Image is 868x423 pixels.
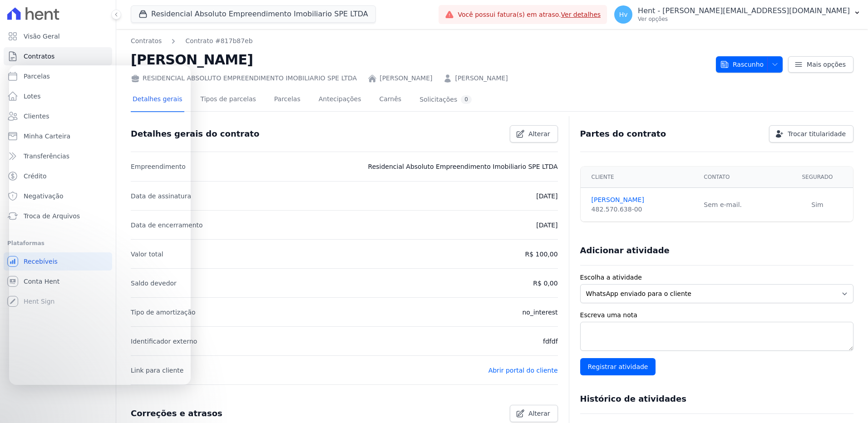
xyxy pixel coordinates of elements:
iframe: Intercom live chat [9,65,191,385]
a: Visão Geral [4,27,112,45]
a: Crédito [4,167,112,185]
span: Alterar [528,129,550,138]
a: Minha Carteira [4,127,112,145]
td: Sim [782,188,853,222]
iframe: Intercom live chat [9,392,31,414]
a: Negativação [4,187,112,205]
span: Alterar [528,409,550,418]
label: Escolha a atividade [580,273,853,282]
span: Você possui fatura(s) em atraso. [458,10,601,20]
div: 0 [461,95,472,104]
a: Carnês [377,88,403,112]
a: Troca de Arquivos [4,207,112,225]
h3: Adicionar atividade [580,245,670,256]
a: Parcelas [4,67,112,85]
p: [DATE] [536,191,557,202]
a: Trocar titularidade [769,125,853,143]
label: Escreva uma nota [580,310,853,320]
div: Plataformas [7,238,108,249]
h3: Detalhes gerais do contrato [131,128,259,139]
span: Hv [619,11,628,18]
p: [DATE] [536,220,557,231]
a: Tipos de parcelas [199,88,258,112]
a: Abrir portal do cliente [488,367,558,374]
p: Residencial Absoluto Empreendimento Imobiliario SPE LTDA [368,161,558,172]
p: fdfdf [543,336,558,347]
a: Alterar [510,405,558,422]
span: Trocar titularidade [788,129,846,138]
a: Contratos [4,47,112,65]
div: RESIDENCIAL ABSOLUTO EMPREENDIMENTO IMOBILIARIO SPE LTDA [131,74,357,83]
a: Conta Hent [4,272,112,290]
nav: Breadcrumb [131,36,253,46]
a: Antecipações [317,88,363,112]
td: Sem e-mail. [698,188,782,222]
a: Recebíveis [4,252,112,271]
input: Registrar atividade [580,358,656,375]
a: Solicitações0 [418,88,473,112]
a: Clientes [4,107,112,125]
a: Parcelas [272,88,302,112]
h3: Histórico de atividades [580,393,686,404]
p: R$ 100,00 [525,249,557,260]
a: Alterar [510,125,558,143]
div: 482.570.638-00 [592,205,693,214]
a: Contratos [131,36,162,46]
th: Contato [698,167,782,188]
th: Cliente [581,167,699,188]
button: Residencial Absoluto Empreendimento Imobiliario SPE LTDA [131,5,376,23]
span: Mais opções [807,60,846,69]
a: Ver detalhes [561,11,601,18]
p: Tipo de amortização [131,307,196,318]
p: no_interest [522,307,557,318]
a: Lotes [4,87,112,105]
button: Hv Hent - [PERSON_NAME][EMAIL_ADDRESS][DOMAIN_NAME] Ver opções [607,2,868,27]
a: [PERSON_NAME] [592,195,693,205]
a: [PERSON_NAME] [455,74,508,83]
th: Segurado [782,167,853,188]
p: Hent - [PERSON_NAME][EMAIL_ADDRESS][DOMAIN_NAME] [638,6,850,15]
a: Transferências [4,147,112,165]
span: Visão Geral [24,32,60,41]
p: Ver opções [638,15,850,23]
span: Contratos [24,52,54,61]
a: [PERSON_NAME] [380,74,432,83]
h2: [PERSON_NAME] [131,49,709,70]
a: Mais opções [788,56,853,73]
div: Solicitações [419,95,472,104]
p: R$ 0,00 [533,278,557,289]
nav: Breadcrumb [131,36,709,46]
span: Rascunho [720,56,764,73]
h3: Partes do contrato [580,128,666,139]
h3: Correções e atrasos [131,408,222,419]
a: Contrato #817b87eb [185,36,252,46]
button: Rascunho [716,56,783,73]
